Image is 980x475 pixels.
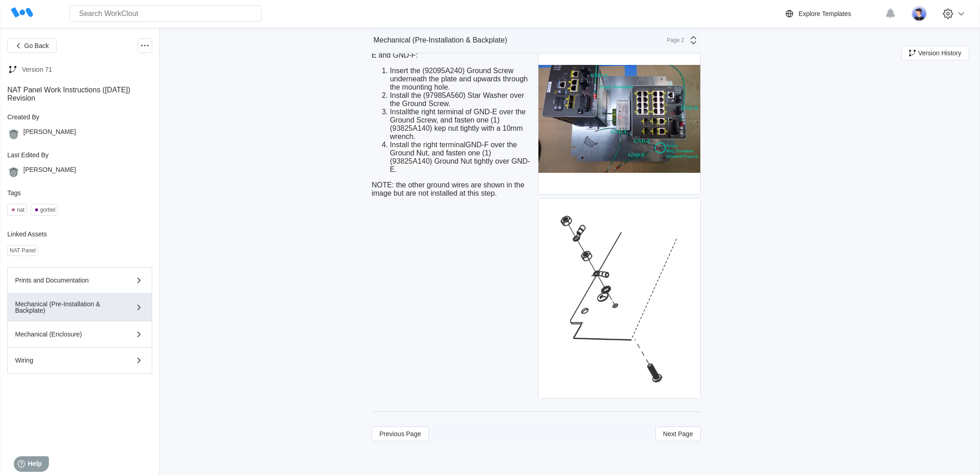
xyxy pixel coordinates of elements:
div: NAT Panel Work Instructions ([DATE]) Revision [7,86,152,102]
div: Tags [7,189,152,197]
li: Install the (97985A560) Star Washer over the Ground Screw. [390,91,534,108]
div: Mechanical (Enclosure) [15,331,118,337]
div: Mechanical (Pre-Installation & Backplate) [373,36,507,44]
div: [PERSON_NAME] [23,166,76,178]
div: NAT Panel [10,247,36,254]
div: Wiring [15,357,118,363]
img: gorilla.png [7,128,20,140]
img: gorilla.png [7,166,20,178]
div: gorbel [40,207,55,213]
button: Go Back [7,38,57,53]
li: the right terminal of GND-E over the Ground Screw, and fasten one (1) ( ) kep nut tightly with a ... [390,108,534,141]
span: Version History [918,50,961,56]
p: NOTE: the other ground wires are shown in the image but are not installed at this step. [372,181,534,197]
button: Mechanical (Pre-Installation & Backplate) [7,294,152,321]
div: Last Edited By [7,151,152,159]
button: Next Page [655,427,701,441]
div: nat [17,207,25,213]
button: Version History [901,46,969,60]
div: Page 2 [661,37,684,43]
div: Linked Assets [7,230,152,238]
a: Explore Templates [784,8,880,19]
div: Explore Templates [799,10,851,17]
span: Go Back [24,43,49,49]
img: P1190002.jpg [538,43,700,194]
button: Prints and Documentation [7,267,152,294]
span: Next Page [663,431,693,437]
li: GND-F over the Ground Nut, and fasten one (1) ( ) Ground Nut tightly over GND-E. [390,141,534,174]
span: Install [390,108,409,116]
div: Version 71 [22,66,52,73]
div: Prints and Documentation [15,277,118,283]
span: 93825A140 [392,157,430,165]
span: 93825A140 [392,124,430,132]
span: Install the right terminal [390,141,465,149]
div: Mechanical (Pre-Installation & Backplate) [15,301,118,314]
img: user-5.png [911,6,927,21]
img: Backplategroundstack.jpg [538,199,700,398]
button: Previous Page [372,427,429,441]
button: Wiring [7,347,152,374]
input: Search WorkClout [69,5,261,22]
div: [PERSON_NAME] [23,128,76,140]
span: Previous Page [379,431,421,437]
li: Insert the (92095A240) Ground Screw underneath the plate and upwards through the mounting hole. [390,67,534,91]
button: Mechanical (Enclosure) [7,321,152,347]
div: Created By [7,113,152,121]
